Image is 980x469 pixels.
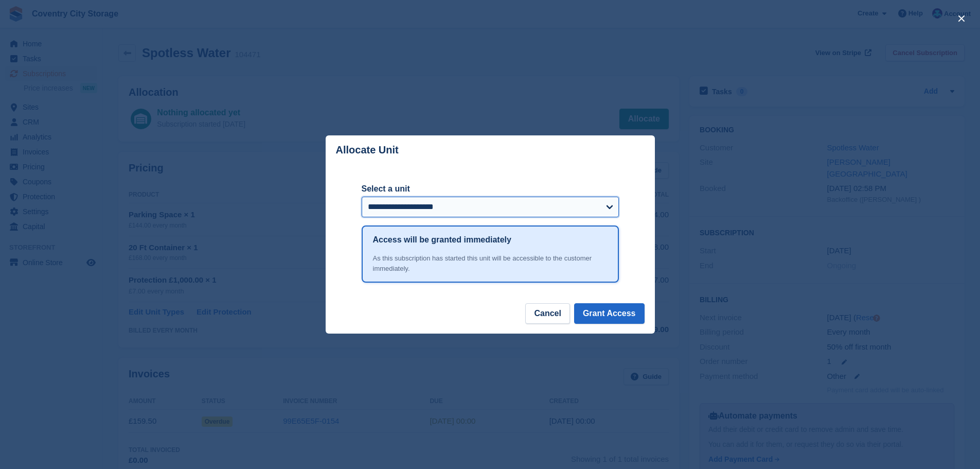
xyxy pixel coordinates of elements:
button: close [953,10,970,27]
h1: Access will be granted immediately [373,234,511,246]
button: Cancel [525,303,569,324]
p: Allocate Unit [336,144,399,156]
label: Select a unit [362,183,619,195]
div: As this subscription has started this unit will be accessible to the customer immediately. [373,253,608,273]
button: Grant Access [574,303,645,324]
